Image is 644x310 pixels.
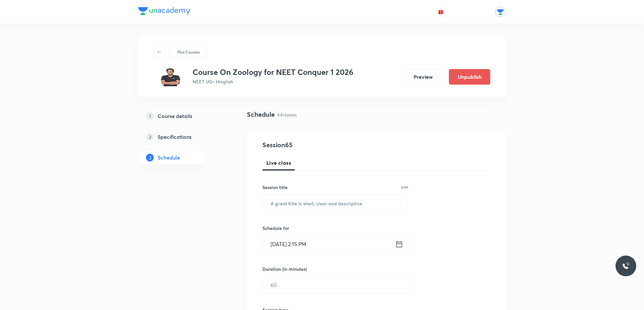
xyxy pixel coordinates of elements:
[262,184,288,191] h6: Session title
[146,112,154,120] p: 1
[193,78,353,85] p: NEET UG • Hinglish
[138,7,190,15] img: Company Logo
[158,154,180,161] h5: Schedule
[262,140,381,150] h4: Session 65
[138,7,190,17] a: Company Logo
[262,266,307,272] h6: Duration (in minutes)
[138,110,226,123] a: 1Course details
[401,186,408,189] p: 0/99
[277,111,297,118] p: 64 classes
[177,49,200,55] p: Plus Courses
[402,69,444,85] button: Preview
[622,262,630,270] img: ttu
[158,133,192,141] h5: Specifications
[263,277,411,293] input: 60
[146,133,154,141] p: 2
[495,6,506,17] img: Unacademy Jodhpur
[158,112,192,120] h5: Course details
[193,67,353,77] h3: Course On Zoology for NEET Conquer 1 2026
[263,195,408,211] input: A great title is short, clear and descriptive
[266,159,291,167] span: Live class
[247,110,275,119] h4: Schedule
[154,67,187,86] img: 3eaa0132760c49afa1e9b98b48d3342f.jpg
[146,154,154,161] p: 3
[262,225,408,232] h6: Schedule for
[138,130,226,143] a: 2Specifications
[436,6,446,17] button: avatar
[449,69,490,85] button: Unpublish
[438,9,444,15] img: avatar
